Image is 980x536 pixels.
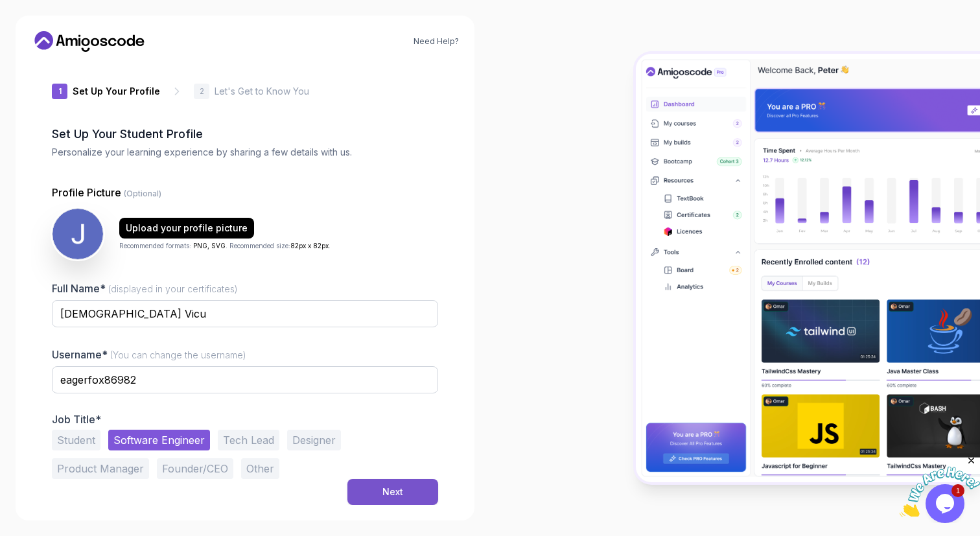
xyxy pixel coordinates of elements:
[193,242,226,250] span: PNG, SVG
[52,125,438,143] h2: Set Up Your Student Profile
[347,479,438,505] button: Next
[52,185,438,200] p: Profile Picture
[119,218,254,239] button: Upload your profile picture
[58,87,62,95] p: 1
[200,87,204,95] p: 2
[124,189,161,198] span: (Optional)
[52,209,103,259] img: user profile image
[52,282,238,295] label: Full Name*
[52,413,438,426] p: Job Title*
[108,430,210,450] button: Software Engineer
[157,458,233,479] button: Founder/CEO
[52,146,438,159] p: Personalize your learning experience by sharing a few details with us.
[52,300,438,327] input: Enter your Full Name
[414,36,459,47] a: Need Help?
[31,31,148,52] a: Home link
[108,283,238,294] span: (displayed in your certificates)
[52,430,100,450] button: Student
[636,54,980,483] img: Amigoscode Dashboard
[110,349,246,360] span: (You can change the username)
[52,348,246,361] label: Username*
[290,242,329,250] span: 82px x 82px
[52,458,149,479] button: Product Manager
[382,485,403,498] div: Next
[241,458,279,479] button: Other
[52,366,438,393] input: Enter your Username
[215,85,309,98] p: Let's Get to Know You
[73,85,160,98] p: Set Up Your Profile
[900,455,980,517] iframe: chat widget
[126,222,248,235] div: Upload your profile picture
[218,430,279,450] button: Tech Lead
[287,430,341,450] button: Designer
[119,241,331,251] p: Recommended formats: . Recommended size: .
